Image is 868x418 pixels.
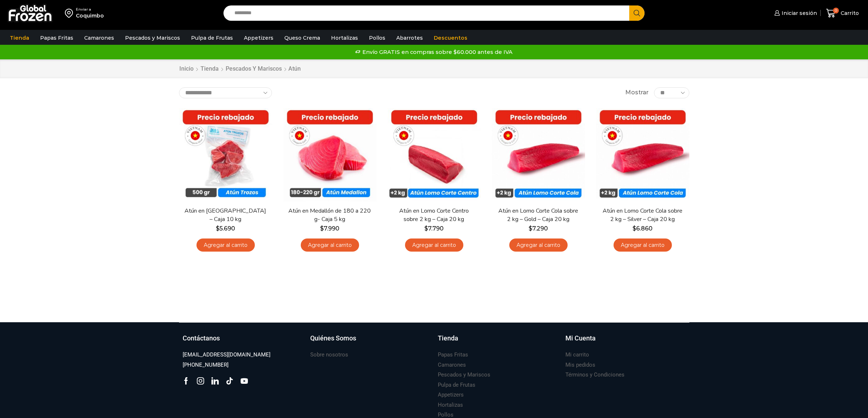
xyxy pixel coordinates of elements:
a: Tienda [438,334,558,350]
h3: [EMAIL_ADDRESS][DOMAIN_NAME] [183,351,270,359]
a: Appetizers [438,390,464,400]
h1: Atún [288,65,301,72]
h3: Hortalizas [438,401,463,409]
span: $ [424,225,428,232]
span: $ [216,225,219,232]
span: $ [632,225,636,232]
bdi: 7.790 [424,225,444,232]
a: Mi carrito [565,350,589,360]
a: Descuentos [430,31,471,45]
h3: Camarones [438,361,466,369]
a: Pollos [365,31,389,45]
a: Papas Fritas [36,31,77,45]
a: Atún en Medallón de 180 a 220 g- Caja 5 kg [288,207,371,224]
a: Camarones [81,31,118,45]
a: Agregar al carrito: “Atún en Lomo Corte Cola sobre 2 kg - Silver - Caja 20 kg” [614,238,672,252]
a: Iniciar sesión [772,6,817,20]
span: Mostrar [625,88,649,97]
span: $ [320,225,324,232]
a: Mi Cuenta [565,334,686,350]
h3: Mis pedidos [565,361,595,369]
h3: Tienda [438,334,458,343]
a: Pulpa de Frutas [438,380,475,390]
a: Hortalizas [438,400,463,410]
a: [EMAIL_ADDRESS][DOMAIN_NAME] [183,350,270,360]
a: Tienda [6,31,33,45]
bdi: 7.290 [529,225,548,232]
a: Inicio [179,65,194,73]
h3: Quiénes Somos [310,334,356,343]
h3: Pescados y Mariscos [438,371,490,379]
span: Iniciar sesión [780,9,817,17]
h3: Papas Fritas [438,351,468,359]
a: Términos y Condiciones [565,370,624,380]
div: Enviar a [76,7,104,12]
a: Mis pedidos [565,360,595,370]
a: Appetizers [240,31,277,45]
a: [PHONE_NUMBER] [183,360,229,370]
h3: Pulpa de Frutas [438,381,475,389]
a: Abarrotes [393,31,427,45]
bdi: 6.860 [632,225,653,232]
div: Coquimbo [76,12,104,19]
h3: [PHONE_NUMBER] [183,361,229,369]
h3: Appetizers [438,391,464,399]
img: address-field-icon.svg [65,7,76,19]
h3: Sobre nosotros [310,351,348,359]
a: Agregar al carrito: “Atún en Medallón de 180 a 220 g- Caja 5 kg” [301,238,359,252]
h3: Términos y Condiciones [565,371,624,379]
span: 0 [833,8,839,13]
a: Pescados y Mariscos [438,370,490,380]
bdi: 5.690 [216,225,235,232]
bdi: 7.990 [320,225,339,232]
span: $ [529,225,532,232]
a: Papas Fritas [438,350,468,360]
a: 0 Carrito [824,5,861,22]
select: Pedido de la tienda [179,87,272,98]
span: Carrito [839,9,859,17]
a: Pulpa de Frutas [187,31,237,45]
a: Pescados y Mariscos [225,65,282,73]
a: Atún en Lomo Corte Centro sobre 2 kg – Caja 20 kg [392,207,476,224]
a: Tienda [200,65,219,73]
a: Pescados y Mariscos [121,31,184,45]
a: Quiénes Somos [310,334,431,350]
a: Sobre nosotros [310,350,348,360]
a: Agregar al carrito: “Atún en Lomo Corte Cola sobre 2 kg - Gold – Caja 20 kg” [509,238,568,252]
a: Atún en [GEOGRAPHIC_DATA] – Caja 10 kg [183,207,267,224]
a: Agregar al carrito: “Atún en Lomo Corte Centro sobre 2 kg - Caja 20 kg” [405,238,463,252]
a: Contáctanos [183,334,303,350]
a: Camarones [438,360,466,370]
a: Atún en Lomo Corte Cola sobre 2 kg – Silver – Caja 20 kg [600,207,684,224]
a: Queso Crema [281,31,324,45]
a: Atún en Lomo Corte Cola sobre 2 kg – Gold – Caja 20 kg [496,207,580,224]
nav: Breadcrumb [179,65,301,73]
h3: Mi Cuenta [565,334,596,343]
button: Search button [629,5,645,21]
h3: Mi carrito [565,351,589,359]
a: Agregar al carrito: “Atún en Trozos - Caja 10 kg” [196,238,255,252]
a: Hortalizas [327,31,362,45]
h3: Contáctanos [183,334,220,343]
